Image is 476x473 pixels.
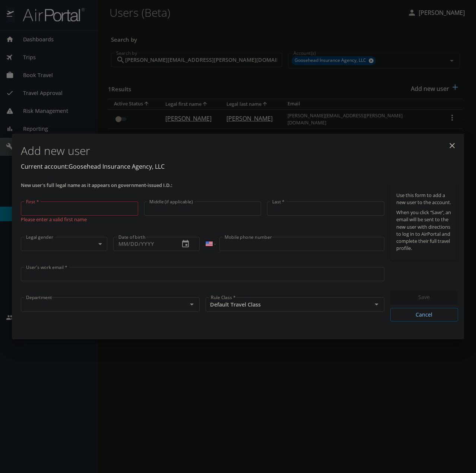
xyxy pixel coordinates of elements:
h1: Add new user [21,140,458,162]
p: Please enter a valid first name [21,216,138,223]
div: ​ [21,237,107,251]
p: When you click “Save”, an email will be sent to the new user with directions to log in to AirPort... [396,209,452,252]
p: Use this form to add a new user to the account. [396,192,452,206]
button: close [443,137,461,155]
span: Cancel [396,310,452,320]
button: Cancel [390,308,458,322]
p: New user's full legal name as it appears on government-issued I.D.: [21,183,384,188]
button: Open [187,299,197,309]
p: Current account: Goosehead Insurance Agency, LLC [21,162,458,171]
button: Open [371,299,382,309]
input: MM/DD/YYYY [113,237,174,251]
